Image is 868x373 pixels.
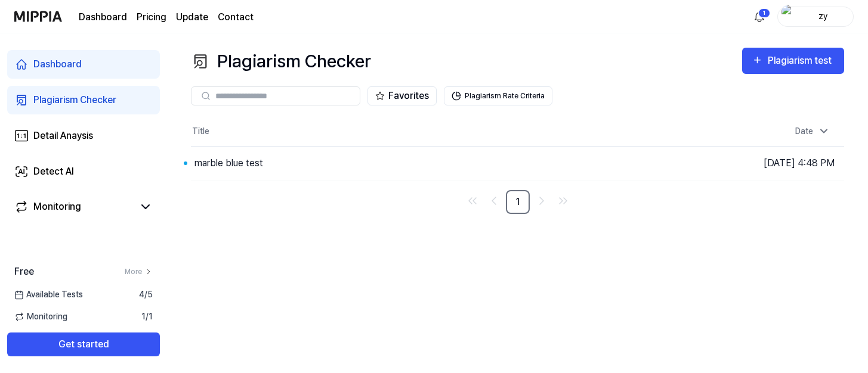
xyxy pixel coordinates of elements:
[367,86,437,105] button: Favorites
[777,7,854,27] button: profilezy
[7,332,160,356] button: Get started
[141,310,153,323] span: 1 / 1
[681,146,844,180] td: [DATE] 4:48 PM
[194,156,263,170] div: marble blue test
[218,10,254,24] a: Contact
[14,310,67,323] span: Monitoring
[176,10,208,24] a: Update
[33,164,74,179] div: Detect AI
[532,191,551,210] a: Go to next page
[14,288,83,301] span: Available Tests
[799,10,846,23] div: zy
[506,190,530,214] a: 1
[14,200,134,214] a: Monitoring
[33,93,116,107] div: Plagiarism Checker
[191,48,371,74] div: Plagiarism Checker
[7,157,160,186] a: Detect AI
[33,57,82,72] div: Dashboard
[790,122,835,141] div: Date
[79,10,127,24] a: Dashboard
[768,53,835,69] div: Plagiarism test
[191,117,681,146] th: Title
[752,10,767,24] img: 알림
[125,266,153,277] a: More
[463,191,482,210] a: Go to first page
[7,86,160,114] a: Plagiarism Checker
[444,86,552,105] button: Plagiarism Rate Criteria
[554,191,573,210] a: Go to last page
[7,122,160,150] a: Detail Anaysis
[33,200,81,214] div: Monitoring
[758,8,770,18] div: 1
[14,265,34,279] span: Free
[33,129,93,143] div: Detail Anaysis
[139,288,153,301] span: 4 / 5
[742,48,844,74] button: Plagiarism test
[7,50,160,79] a: Dashboard
[750,7,769,26] button: 알림1
[781,5,796,29] img: profile
[137,10,166,24] a: Pricing
[191,190,844,214] nav: pagination
[484,191,503,210] a: Go to previous page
